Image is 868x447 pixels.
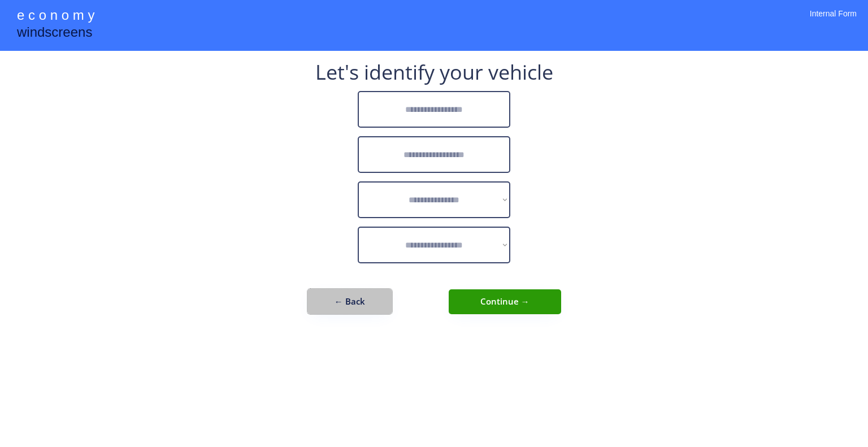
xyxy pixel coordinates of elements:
[810,8,857,34] div: Internal Form
[17,23,92,45] div: windscreens
[315,62,553,83] div: Let's identify your vehicle
[449,289,561,314] button: Continue →
[307,289,392,314] button: ← Back
[17,6,94,27] div: e c o n o m y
